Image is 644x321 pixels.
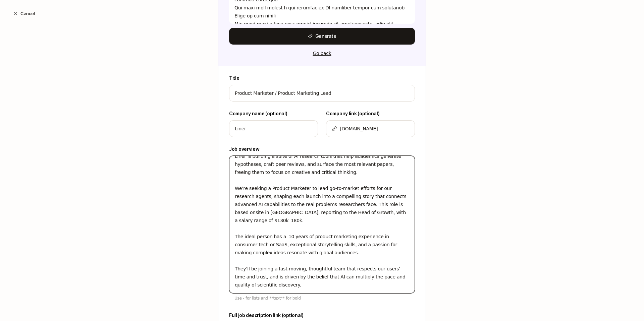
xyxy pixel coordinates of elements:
input: Tell us who you're hiring for [235,125,312,133]
input: e.g. Head of Marketing, Contract Design Lead [235,89,409,97]
span: Use - for lists and **text** for bold [234,296,301,301]
label: Company link (optional) [326,110,415,118]
label: Company name (optional) [229,110,318,118]
textarea: Liner is building a suite of AI research tools that help academics generate hypotheses, craft pee... [229,156,415,293]
button: Go back [309,49,335,58]
label: Title [229,74,415,82]
label: Full job description link (optional) [229,311,415,319]
label: Job overview [229,145,415,153]
button: Generate [229,28,415,45]
input: Add link [340,125,409,133]
button: Cancel [8,7,40,19]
